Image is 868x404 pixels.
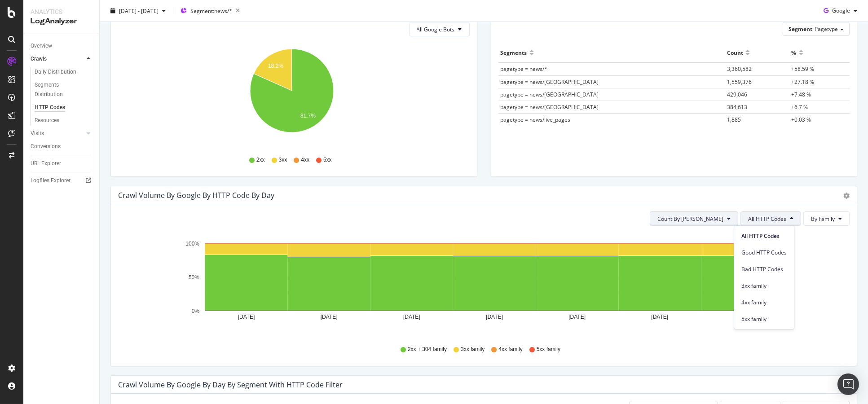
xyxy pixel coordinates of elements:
[537,346,560,353] span: 5xx family
[268,63,283,69] text: 18.2%
[741,249,787,257] span: Good HTTP Codes
[792,45,797,60] div: %
[789,25,812,33] span: Segment
[35,103,93,112] a: HTTP Codes
[31,142,61,151] div: Conversions
[501,65,548,73] span: pagetype = news/*
[740,211,801,226] button: All HTTP Codes
[256,156,265,164] span: 2xx
[748,215,786,223] span: All HTTP Codes
[177,4,243,18] button: Segment:news/*
[31,176,70,185] div: Logfiles Explorer
[301,156,309,164] span: 4xx
[118,191,274,200] div: Crawl Volume by google by HTTP Code by Day
[118,380,343,389] div: Crawl Volume by google by Day by Segment with HTTP Code Filter
[35,80,93,99] a: Segments Distribution
[501,91,599,98] span: pagetype = news/[GEOGRAPHIC_DATA]
[501,116,571,123] span: pagetype = news/live_pages
[741,265,787,273] span: Bad HTTP Codes
[31,176,93,185] a: Logfiles Explorer
[501,78,599,86] span: pagetype = news/[GEOGRAPHIC_DATA]
[843,193,850,199] div: gear
[31,159,93,168] a: URL Explorer
[741,315,787,323] span: 5xx family
[417,26,455,33] span: All Google Bots
[792,78,815,86] span: +27.18 %
[31,129,44,138] div: Visits
[727,45,743,60] div: Count
[501,103,599,111] span: pagetype = news/[GEOGRAPHIC_DATA]
[486,314,503,320] text: [DATE]
[31,54,47,64] div: Crawls
[31,142,93,151] a: Conversions
[31,54,84,64] a: Crawls
[741,299,787,307] span: 4xx family
[323,156,332,164] span: 5xx
[837,373,859,395] div: Open Intercom Messenger
[403,314,420,320] text: [DATE]
[31,41,93,51] a: Overview
[811,215,835,223] span: By Family
[31,16,92,26] div: LogAnalyzer
[107,4,169,18] button: [DATE] - [DATE]
[118,233,842,337] svg: A chart.
[727,91,747,98] span: 429,046
[832,7,850,14] span: Google
[727,103,747,111] span: 384,613
[35,67,76,77] div: Daily Distribution
[31,129,84,138] a: Visits
[185,241,199,247] text: 100%
[498,346,522,353] span: 4xx family
[820,4,861,18] button: Google
[35,116,93,125] a: Resources
[279,156,287,164] span: 3xx
[727,78,752,86] span: 1,559,376
[792,116,811,123] span: +0.03 %
[35,80,84,99] div: Segments Distribution
[792,103,808,111] span: +6.7 %
[192,308,200,314] text: 0%
[31,159,61,168] div: URL Explorer
[408,346,447,353] span: 2xx + 304 family
[803,211,850,226] button: By Family
[501,45,527,60] div: Segments
[321,314,338,320] text: [DATE]
[238,314,255,320] text: [DATE]
[31,7,92,16] div: Analytics
[792,91,811,98] span: +7.48 %
[190,7,232,14] span: Segment: news/*
[35,67,93,77] a: Daily Distribution
[409,22,470,36] button: All Google Bots
[727,65,752,73] span: 3,360,582
[189,274,199,281] text: 50%
[118,44,466,148] svg: A chart.
[35,103,65,112] div: HTTP Codes
[650,211,738,226] button: Count By [PERSON_NAME]
[741,282,787,290] span: 3xx family
[815,25,838,33] span: Pagetype
[792,65,815,73] span: +58.59 %
[651,314,668,320] text: [DATE]
[741,232,787,240] span: All HTTP Codes
[35,116,59,125] div: Resources
[300,113,316,119] text: 81.7%
[568,314,586,320] text: [DATE]
[657,215,723,223] span: Count By Day
[461,346,485,353] span: 3xx family
[31,41,52,51] div: Overview
[727,116,741,123] span: 1,885
[119,7,159,14] span: [DATE] - [DATE]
